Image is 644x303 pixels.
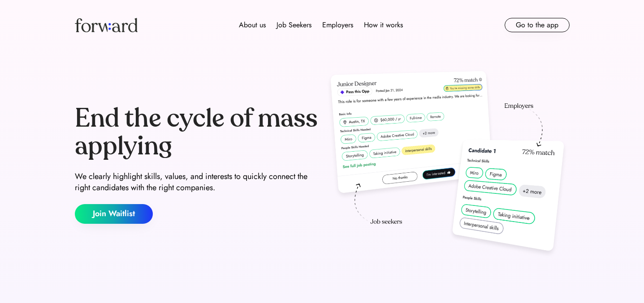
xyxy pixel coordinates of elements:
div: How it works [364,20,403,30]
button: Go to the app [505,18,570,32]
div: About us [239,20,266,30]
button: Join Waitlist [75,204,153,224]
div: We clearly highlight skills, values, and interests to quickly connect the right candidates with t... [75,171,319,193]
div: Employers [322,20,353,30]
div: Job Seekers [277,20,311,30]
img: hero-image.png [326,68,570,260]
div: End the cycle of mass applying [75,105,319,160]
img: Forward logo [75,18,138,32]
